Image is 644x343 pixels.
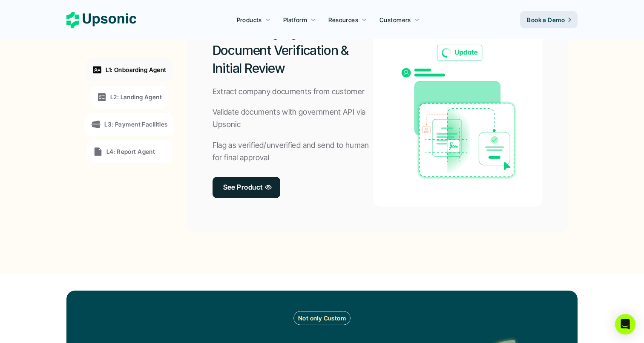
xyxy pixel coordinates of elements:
[328,15,358,24] p: Resources
[213,139,374,164] p: Flag as verified/unverified and send to human for final approval
[283,15,307,24] p: Platform
[213,23,374,77] h2: Onboarding Agent Document Verification & Initial Review
[106,65,166,74] p: L1: Onboarding Agent
[232,12,276,27] a: Products
[237,15,262,24] p: Products
[615,314,635,334] div: Open Intercom Messenger
[213,177,280,198] a: See Product
[110,92,162,101] p: L2: Landing Agent
[106,147,155,156] p: L4: Report Agent
[223,181,263,193] p: See Product
[104,120,167,129] p: L3: Payment Facilities
[213,106,374,131] p: Validate documents with government API via Upsonic
[213,86,365,98] p: Extract company documents from customer
[527,15,565,24] p: Book a Demo
[298,314,346,323] p: Not only Custom
[520,11,578,28] a: Book a Demo
[379,15,411,24] p: Customers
